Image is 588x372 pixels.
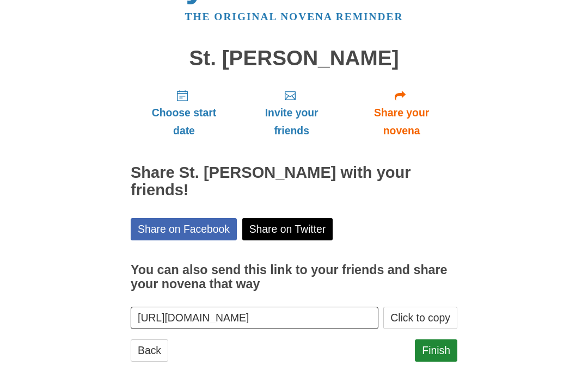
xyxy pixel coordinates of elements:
[248,104,335,140] span: Invite your friends
[237,80,346,145] a: Invite your friends
[131,263,457,291] h3: You can also send this link to your friends and share your novena that way
[131,164,457,199] h2: Share St. [PERSON_NAME] with your friends!
[131,339,168,362] a: Back
[131,80,237,145] a: Choose start date
[242,218,333,240] a: Share on Twitter
[131,218,237,240] a: Share on Facebook
[357,104,446,140] span: Share your novena
[415,339,457,362] a: Finish
[131,47,457,70] h1: St. [PERSON_NAME]
[142,104,226,140] span: Choose start date
[185,11,403,22] a: The original novena reminder
[383,307,457,329] button: Click to copy
[346,80,457,145] a: Share your novena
